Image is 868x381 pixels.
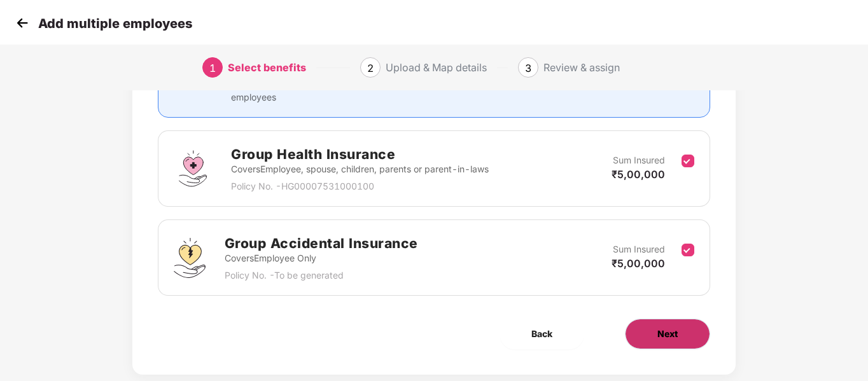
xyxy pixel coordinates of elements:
p: Policy No. - HG00007531000100 [231,179,489,193]
span: ₹5,00,000 [612,168,665,181]
p: Policy No. - To be generated [225,268,418,282]
img: svg+xml;base64,PHN2ZyBpZD0iR3JvdXBfSGVhbHRoX0luc3VyYW5jZSIgZGF0YS1uYW1lPSJHcm91cCBIZWFsdGggSW5zdX... [174,149,212,188]
span: ₹5,00,000 [612,257,665,270]
img: svg+xml;base64,PHN2ZyB4bWxucz0iaHR0cDovL3d3dy53My5vcmcvMjAwMC9zdmciIHdpZHRoPSIzMCIgaGVpZ2h0PSIzMC... [13,13,32,32]
h2: Group Health Insurance [231,144,489,165]
span: 3 [525,62,531,74]
div: Select benefits [228,57,306,78]
button: Next [625,319,710,349]
span: 2 [367,62,374,74]
p: Covers Employee, spouse, children, parents or parent-in-laws [231,162,489,176]
span: Back [531,327,552,341]
p: Covers Employee Only [225,251,418,265]
div: Review & assign [543,57,620,78]
span: Next [657,327,678,341]
p: Sum Insured [613,242,665,256]
div: Upload & Map details [386,57,487,78]
button: Back [500,319,584,349]
h2: Group Accidental Insurance [225,233,418,254]
span: 1 [209,62,216,74]
p: Sum Insured [613,153,665,167]
img: svg+xml;base64,PHN2ZyB4bWxucz0iaHR0cDovL3d3dy53My5vcmcvMjAwMC9zdmciIHdpZHRoPSI0OS4zMjEiIGhlaWdodD... [174,238,205,278]
p: Add multiple employees [38,16,192,31]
